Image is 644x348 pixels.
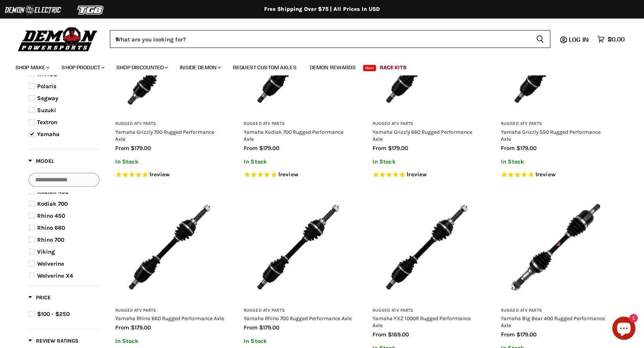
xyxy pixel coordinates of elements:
[372,121,482,127] h3: Rugged ATV Parts
[537,171,555,178] span: review
[37,95,58,102] span: Segway
[131,145,151,152] span: $179.00
[115,159,225,165] p: In Stock
[244,315,352,321] a: Yamaha Rhino 700 Rugged Performance Axle
[37,310,70,317] span: $100 - $250
[259,145,279,152] span: $179.00
[37,236,64,243] span: Rhino 700
[244,159,353,165] p: In Stock
[372,159,482,165] p: In Stock
[372,171,482,179] span: Rated 5.0 out of 5 stars 1 reviews
[62,3,120,17] img: TGB Logo 2
[608,36,625,43] span: $0.00
[37,131,60,138] span: Yamaha
[372,145,386,152] span: from
[569,36,589,43] span: Log in
[278,171,298,178] span: 1 reviews
[149,171,169,178] span: 1 reviews
[408,171,427,178] span: review
[374,60,412,75] a: Race Kits
[115,338,225,345] p: In Stock
[610,317,638,342] inbox-online-store-chat: Shopify online store chat
[372,193,482,302] img: Yamaha YXZ 1000R Rugged Performance Axle
[37,83,56,90] span: Polaris
[501,159,610,165] p: In Stock
[15,25,100,53] img: Demon Powersports
[363,65,376,71] span: New!
[28,294,51,301] span: Price
[372,315,471,328] a: Yamaha YXZ 1000R Rugged Performance Axle
[372,129,472,142] a: Yamaha Grizzly 660 Rugged Performance Axle
[501,171,610,179] span: Rated 5.0 out of 5 stars 1 reviews
[501,308,610,314] h3: Rugged ATV Parts
[28,337,79,347] button: Filter by Review Ratings
[28,158,54,164] span: Model
[244,121,353,127] h3: Rugged ATV Parts
[372,308,482,314] h3: Rugged ATV Parts
[244,171,353,179] span: Rated 5.0 out of 5 stars 1 reviews
[115,315,224,321] a: Yamaha Rhino 660 Rugged Performance Axle
[111,60,173,75] a: Shop Discounted
[530,30,550,48] button: Search
[10,56,623,75] ul: Main menu
[501,121,610,127] h3: Rugged ATV Parts
[372,331,386,338] span: from
[10,60,54,75] a: Shop Make
[501,315,605,328] a: Yamaha Big Bear 400 Rugged Performance Axle
[131,324,151,331] span: $179.00
[501,129,601,142] a: Yamaha Grizzly 550 Rugged Performance Axle
[501,193,610,302] img: Yamaha Big Bear 400 Rugged Performance Axle
[244,129,343,142] a: Yamaha Kodiak 700 Rugged Performance Axle
[115,324,129,331] span: from
[37,224,65,231] span: Rhino 660
[516,331,536,338] span: $179.00
[56,60,109,75] a: Shop Product
[388,331,409,338] span: $169.00
[29,173,99,187] input: Search Options
[110,30,530,48] input: When autocomplete results are available use up and down arrows to review and enter to select
[516,145,536,152] span: $179.00
[244,324,258,331] span: from
[244,145,258,152] span: from
[259,324,279,331] span: $179.00
[535,171,555,178] span: 1 reviews
[304,60,362,75] a: Demon Rewards
[388,145,408,152] span: $179.00
[565,36,593,43] a: Log in
[37,248,55,255] span: Viking
[115,193,225,302] img: Yamaha Rhino 660 Rugged Performance Axle
[115,308,225,314] h3: Rugged ATV Parts
[227,60,302,75] a: Request Custom Axles
[28,338,79,344] span: Review Ratings
[115,171,225,179] span: Rated 5.0 out of 5 stars 1 reviews
[4,3,62,17] img: Demon Electric Logo 2
[501,145,515,152] span: from
[110,30,550,48] form: Product
[244,338,353,345] p: In Stock
[37,107,56,114] span: Suzuki
[28,294,51,304] button: Filter by Price
[280,171,298,178] span: review
[115,121,225,127] h3: Rugged ATV Parts
[37,200,68,207] span: Kodiak 700
[407,171,427,178] span: 1 reviews
[37,260,64,267] span: Wolverine
[37,272,73,279] span: Wolverine X4
[37,119,57,126] span: Textron
[244,308,353,314] h3: Rugged ATV Parts
[244,193,353,302] img: Yamaha Rhino 700 Rugged Performance Axle
[115,129,214,142] a: Yamaha Grizzly 700 Rugged Performance Axle
[174,60,225,75] a: Inside Demon
[28,157,54,167] button: Filter by Model
[37,212,65,219] span: Rhino 450
[501,331,515,338] span: from
[13,6,632,13] div: Free Shipping Over $75 | All Prices In USD
[151,171,169,178] span: review
[593,34,629,45] a: $0.00
[115,145,129,152] span: from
